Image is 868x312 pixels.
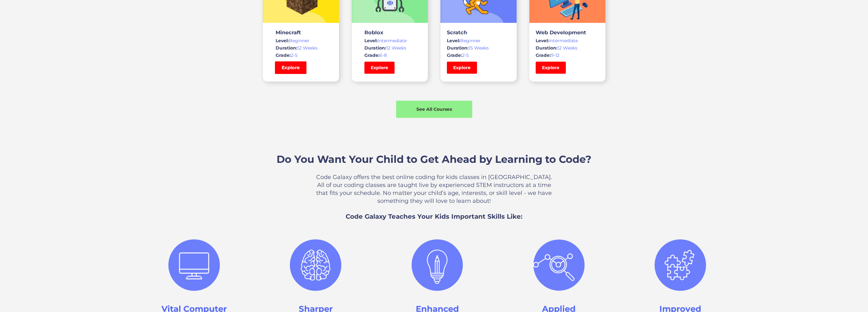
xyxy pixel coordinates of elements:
div: 12 Weeks [276,45,326,51]
p: Code Galaxy offers the best online coding for kids classes in [GEOGRAPHIC_DATA]. All of our codin... [312,173,556,205]
div: 9-12 [536,52,599,58]
a: Explore [536,62,566,74]
span: Grade: [447,52,462,58]
h3: Roblox [364,29,415,36]
div: 2-5 [447,52,510,58]
div: 2-5 [276,52,326,58]
h3: Web Development [536,29,599,36]
span: Grade: [536,52,551,58]
span: Level: [447,38,460,43]
span: Duration: [276,45,297,51]
span: Level: [536,38,549,43]
a: Explore [275,61,306,74]
span: Duration: [447,45,469,51]
div: 12 Weeks [536,45,599,51]
h3: Scratch [447,29,510,36]
div: 6-8 [364,52,415,58]
a: Explore [447,62,477,74]
div: 15 Weeks [447,45,510,51]
span: Grade: [276,52,291,58]
a: Explore [364,62,395,74]
span: Code Galaxy Teaches Your Kids Important Skills Like: [346,213,522,220]
div: Beginner [447,37,510,44]
a: See All Courses [396,101,472,118]
div: Beginner [276,37,326,44]
span: Duration: [364,45,386,51]
span: : [378,52,380,58]
span: Level: [276,38,289,43]
span: Grade [364,52,378,58]
span: Level: [364,38,378,43]
h3: Minecraft [276,29,326,36]
div: 12 Weeks [364,45,415,51]
div: Intermediate [364,37,415,44]
span: Duration: [536,45,558,51]
div: See All Courses [396,106,472,112]
div: Intermediate [536,37,599,44]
